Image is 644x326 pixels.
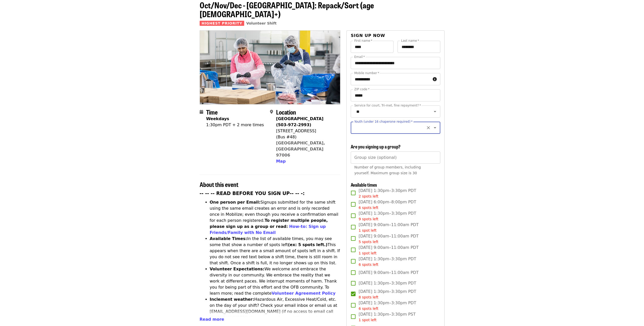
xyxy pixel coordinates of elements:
span: 6 spots left [359,307,378,311]
li: In the list of available times, you may see some that show a number of spots left This appears wh... [210,236,341,266]
span: 2 spots left [359,194,378,198]
strong: Available Times: [210,236,247,241]
span: 1 spot left [359,318,377,322]
input: Mobile number [351,73,430,85]
span: [DATE] 1:30pm–3:30pm PDT [359,289,416,300]
span: Highest Priority [200,21,244,26]
span: [DATE] 1:30pm–3:30pm PDT [359,188,416,199]
i: calendar icon [200,110,203,114]
a: Volunteer Shift [246,21,277,25]
strong: Volunteer Expectations: [210,267,265,271]
strong: -- -- -- READ BEFORE YOU SIGN UP-- -- -: [200,191,305,196]
strong: One person per Email: [210,200,261,205]
button: Read more [200,316,224,322]
a: [GEOGRAPHIC_DATA], [GEOGRAPHIC_DATA] 97006 [276,141,325,158]
label: Email [354,55,365,58]
button: Map [276,158,286,164]
span: Available times [351,181,377,188]
span: Are you signing up a group? [351,143,401,150]
img: Oct/Nov/Dec - Beaverton: Repack/Sort (age 10+) organized by Oregon Food Bank [200,31,340,104]
span: Number of group members, including yourself. Maximum group size is 30 [354,165,421,175]
span: Time [206,107,218,116]
li: Signups submitted for the same shift using the same email creates an error and is only recorded o... [210,199,341,236]
i: circle-info icon [433,77,437,82]
span: [DATE] 9:00am–11:00am PDT [359,233,419,245]
strong: Weekdays [206,116,229,121]
span: Map [276,159,286,164]
span: 1 spot left [359,228,377,232]
span: [DATE] 1:30pm–3:30pm PDT [359,300,416,311]
span: [DATE] 9:00am–11:00am PDT [359,245,419,256]
span: 6 spots left [359,206,378,210]
span: [DATE] 1:30pm–3:30pm PDT [359,280,416,286]
button: Open [431,124,439,131]
div: 1:30pm PDT + 2 more times [206,122,264,128]
input: [object Object] [351,151,440,164]
label: Youth (under 16 chaperone required) [354,120,412,123]
label: Service for court, Tri-met, fine repayment? [354,104,421,107]
div: [STREET_ADDRESS] [276,128,336,134]
strong: [GEOGRAPHIC_DATA] (503-972-2993) [276,116,323,127]
span: 6 spots left [359,263,378,267]
input: First name [351,41,393,53]
span: [DATE] 1:30pm–3:30pm PDT [359,256,416,267]
span: 5 spots left [359,240,378,244]
span: [DATE] 6:00pm–8:00pm PDT [359,199,416,210]
i: map-marker-alt icon [270,110,273,114]
input: Last name [398,41,440,53]
span: Sign up now [351,33,385,38]
div: (Bus #48) [276,134,336,140]
span: 1 spot left [359,251,377,255]
input: Email [351,57,440,69]
label: First name [354,39,372,42]
span: About this event [200,180,238,189]
span: Location [276,107,296,116]
input: ZIP code [351,89,440,101]
li: We welcome and embrace the diversity in our community. We embrace the reality that we work at dif... [210,266,341,296]
strong: To register multiple people, please sign up as a group or read: [210,218,328,229]
span: [DATE] 9:00am–11:00am PDT [359,222,419,233]
span: [DATE] 1:30pm–3:30pm PDT [359,210,416,222]
span: Read more [200,317,224,322]
a: How-to: Sign up Friends/Family with No Email [210,224,326,235]
span: 9 spots left [359,217,378,221]
span: [DATE] 1:30pm–3:30pm PST [359,311,416,323]
button: Open [431,108,439,115]
span: 8 spots left [359,295,378,299]
a: Volunteer Agreement Policy [272,291,336,296]
strong: Inclement weather: [210,297,254,302]
span: [DATE] 9:00am–11:00am PDT [359,270,419,276]
strong: (ex: 5 spots left.) [288,242,327,247]
label: Last name [401,39,419,42]
label: Mobile number [354,72,379,75]
label: ZIP code [354,88,369,91]
button: Clear [425,124,432,131]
